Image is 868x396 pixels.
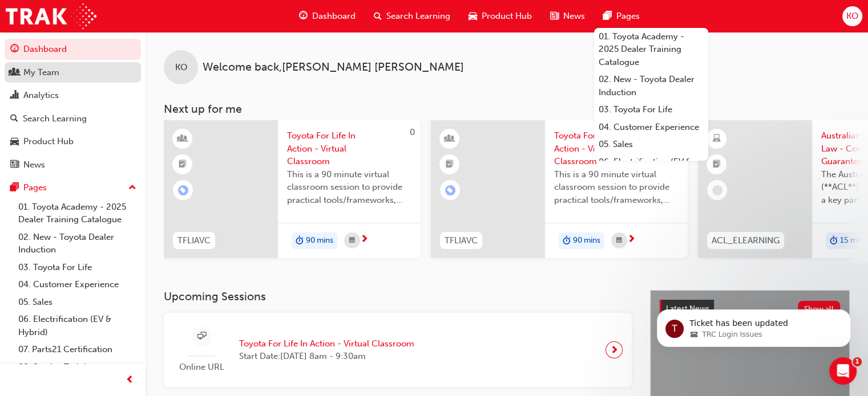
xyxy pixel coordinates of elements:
span: booktick-icon [713,157,721,172]
span: car-icon [469,9,477,23]
span: Online URL [173,361,230,374]
a: 07. Parts21 Certification [14,341,141,358]
a: 04. Customer Experience [594,119,708,136]
span: next-icon [627,235,636,245]
a: car-iconProduct Hub [459,5,541,28]
div: News [23,158,45,172]
span: learningRecordVerb_NONE-icon [712,185,722,195]
a: 08. Service Training [14,358,141,376]
a: 01. Toyota Academy - 2025 Dealer Training Catalogue [594,28,708,71]
span: KO [846,10,858,23]
a: 05. Sales [594,136,708,153]
span: booktick-icon [179,157,187,172]
span: pages-icon [603,9,612,23]
a: 03. Toyota For Life [14,259,141,276]
img: Trak [6,3,96,29]
h3: Upcoming Sessions [164,290,632,303]
span: learningRecordVerb_ENROLL-icon [445,185,455,195]
span: 0 [410,127,415,137]
span: News [563,10,585,23]
a: 0TFLIAVCToyota For Life In Action - Virtual ClassroomThis is a 90 minute virtual classroom sessio... [164,120,421,258]
a: Search Learning [5,108,141,129]
div: My Team [23,66,59,79]
a: 0TFLIAVCToyota For Life In Action - Virtual ClassroomThis is a 90 minute virtual classroom sessio... [431,120,688,258]
a: 06. Electrification (EV & Hybrid) [594,153,708,183]
div: Pages [23,181,47,194]
div: Product Hub [23,135,74,148]
div: Search Learning [23,112,87,125]
span: This is a 90 minute virtual classroom session to provide practical tools/frameworks, behaviours a... [287,168,411,207]
span: prev-icon [126,373,134,387]
a: 04. Customer Experience [14,276,141,293]
span: 15 mins [840,234,867,247]
span: Welcome back , [PERSON_NAME] [PERSON_NAME] [203,61,464,74]
span: Product Hub [482,10,532,23]
span: Toyota For Life In Action - Virtual Classroom [287,129,411,168]
a: pages-iconPages [594,5,649,28]
span: learningResourceType_ELEARNING-icon [713,132,721,146]
span: Search Learning [386,10,450,23]
span: people-icon [10,68,19,78]
h3: Next up for me [146,103,868,116]
span: 90 mins [306,234,333,247]
a: 06. Electrification (EV & Hybrid) [14,311,141,341]
span: This is a 90 minute virtual classroom session to provide practical tools/frameworks, behaviours a... [554,168,679,207]
span: Toyota For Life In Action - Virtual Classroom [239,337,414,350]
span: learningResourceType_INSTRUCTOR_LED-icon [446,132,454,146]
span: ACL_ELEARNING [712,234,780,247]
span: Pages [616,10,640,23]
span: news-icon [550,9,559,23]
a: 02. New - Toyota Dealer Induction [594,71,708,101]
span: 90 mins [573,234,600,247]
button: DashboardMy TeamAnalyticsSearch LearningProduct HubNews [5,36,141,177]
span: search-icon [374,9,382,23]
a: 01. Toyota Academy - 2025 Dealer Training Catalogue [14,198,141,228]
span: guage-icon [299,9,308,23]
a: Dashboard [5,39,141,60]
span: calendar-icon [616,234,622,248]
button: KO [842,6,862,26]
span: duration-icon [563,234,571,248]
a: search-iconSearch Learning [365,5,459,28]
span: booktick-icon [446,157,454,172]
a: 02. New - Toyota Dealer Induction [14,228,141,259]
a: 05. Sales [14,293,141,311]
span: guage-icon [10,44,19,55]
span: Start Date: [DATE] 8am - 9:30am [239,350,414,363]
a: guage-iconDashboard [290,5,365,28]
span: chart-icon [10,91,19,101]
span: next-icon [610,342,619,358]
a: news-iconNews [541,5,594,28]
a: News [5,154,141,175]
a: 03. Toyota For Life [594,101,708,119]
span: learningResourceType_INSTRUCTOR_LED-icon [179,132,187,146]
a: Online URLToyota For Life In Action - Virtual ClassroomStart Date:[DATE] 8am - 9:30am [173,322,623,378]
a: Analytics [5,85,141,106]
div: Analytics [23,89,59,102]
span: car-icon [10,137,19,147]
button: Pages [5,177,141,198]
span: 1 [853,357,862,366]
span: Dashboard [312,10,356,23]
iframe: Intercom live chat [829,357,857,385]
span: Toyota For Life In Action - Virtual Classroom [554,129,679,168]
span: duration-icon [830,234,838,248]
span: KO [175,61,187,74]
span: search-icon [10,114,18,124]
span: learningRecordVerb_ENROLL-icon [178,185,188,195]
span: TFLIAVC [177,234,211,247]
span: news-icon [10,160,19,170]
span: pages-icon [10,183,19,193]
span: sessionType_ONLINE_URL-icon [197,329,206,344]
span: TFLIAVC [445,234,478,247]
iframe: Intercom notifications message [640,285,868,365]
span: up-icon [128,181,136,195]
span: calendar-icon [349,234,355,248]
span: next-icon [360,235,369,245]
